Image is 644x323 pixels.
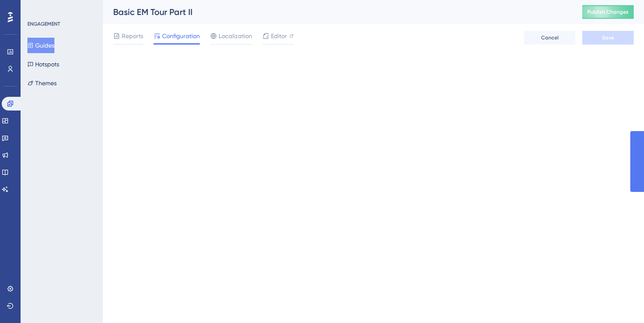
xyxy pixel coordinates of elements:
[27,38,54,53] button: Guides
[271,31,287,41] span: Editor
[587,9,629,15] span: Publish Changes
[541,34,559,41] span: Cancel
[608,289,634,315] iframe: UserGuiding AI Assistant Launcher
[27,57,59,72] button: Hotspots
[27,21,60,27] div: ENGAGEMENT
[582,5,634,19] button: Publish Changes
[602,34,614,41] span: Save
[27,75,57,91] button: Themes
[219,31,252,41] span: Localization
[524,31,575,45] button: Cancel
[122,31,143,41] span: Reports
[582,31,634,45] button: Save
[162,31,200,41] span: Configuration
[113,6,561,18] div: Basic EM Tour Part II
